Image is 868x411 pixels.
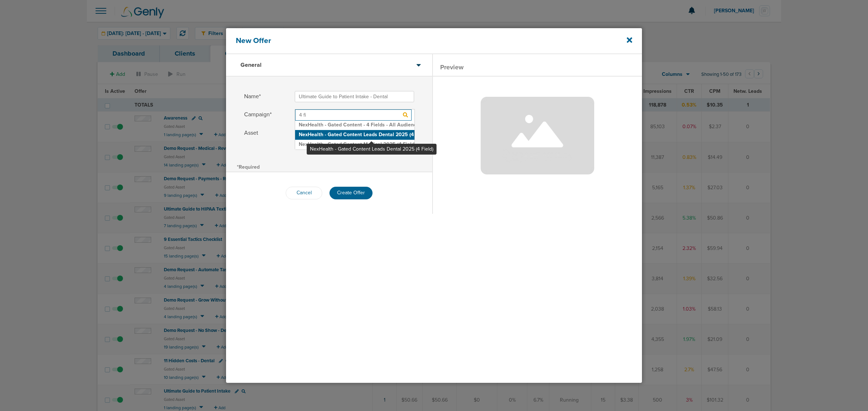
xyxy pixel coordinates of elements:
[295,130,414,140] h2: NexHealth - Gated Content Leads Dental 2025 (4 Field)
[244,109,288,120] span: Campaign*
[329,187,373,199] button: Create Offer
[241,61,261,69] h3: General
[244,91,288,102] span: Name*
[295,109,412,121] input: Campaign* Select NexHealth - Gated Content - 4 Fields - All AudiencesNexHealth - Gated Content Le...
[286,187,322,199] button: Cancel
[481,97,595,174] img: mock-empty.png
[295,91,414,102] input: Name*
[237,164,260,170] span: *Required
[295,120,414,130] h2: NexHealth - Gated Content - 4 Fields - All Audiences
[236,36,592,45] h4: New Offer
[244,127,288,140] span: Asset
[295,140,414,150] h2: NexHealth - Gated Content Medical 2025 (4 Field)
[440,59,471,76] li: Preview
